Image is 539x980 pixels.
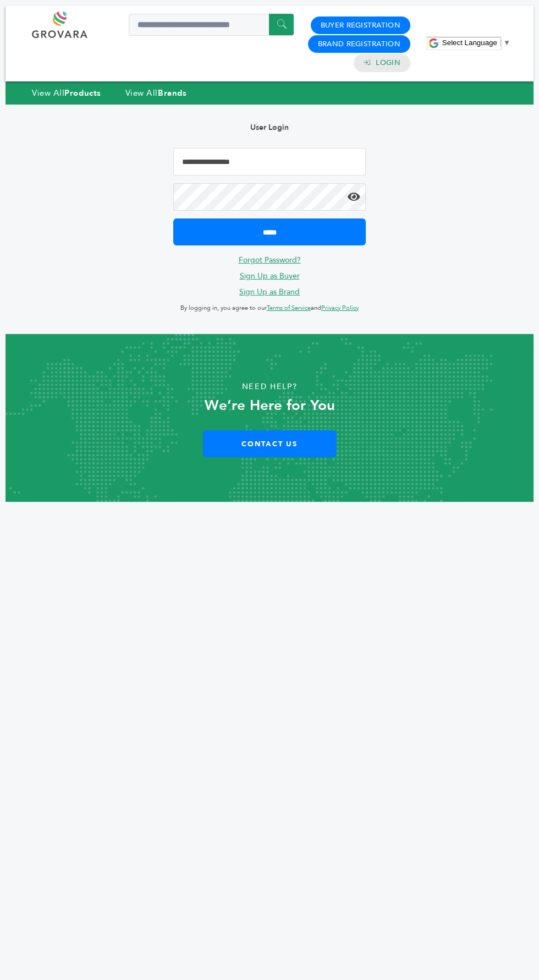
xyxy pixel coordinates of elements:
[173,148,366,176] input: Email Address
[321,20,400,30] a: Buyer Registration
[64,87,101,98] strong: Products
[250,122,289,133] b: User Login
[239,287,300,297] a: Sign Up as Brand
[32,379,507,395] p: Need Help?
[203,430,337,457] a: Contact Us
[376,58,400,68] a: Login
[205,396,335,415] strong: We’re Here for You
[173,183,366,211] input: Password
[267,304,311,312] a: Terms of Service
[173,302,366,315] p: By logging in, you agree to our and
[129,14,294,36] input: Search a product or brand...
[321,304,359,312] a: Privacy Policy
[442,39,510,47] a: Select Language​
[239,255,301,265] a: Forgot Password?
[32,87,101,98] a: View AllProducts
[442,39,497,47] span: Select Language
[503,39,510,47] span: ▼
[158,87,186,98] strong: Brands
[318,39,400,49] a: Brand Registration
[125,87,187,98] a: View AllBrands
[240,271,300,281] a: Sign Up as Buyer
